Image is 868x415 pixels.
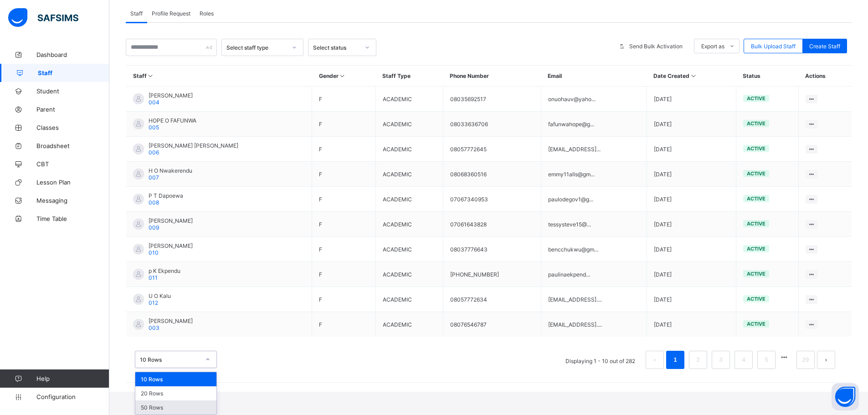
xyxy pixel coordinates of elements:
a: 2 [693,354,702,366]
td: F [312,237,376,262]
td: ACADEMIC [375,212,443,237]
td: F [312,212,376,237]
td: ACADEMIC [375,112,443,137]
a: 1 [671,354,679,366]
td: 08057772634 [443,287,541,312]
span: Messaging [36,197,109,204]
td: 08035692517 [443,87,541,112]
td: paulodegov1@g... [541,187,647,212]
img: safsims [8,8,78,27]
li: 2 [689,351,707,369]
span: active [747,246,765,252]
td: [PHONE_NUMBER] [443,262,541,287]
td: F [312,262,376,287]
td: F [312,87,376,112]
td: ACADEMIC [375,262,443,287]
span: active [747,296,765,302]
span: Send Bulk Activation [629,43,683,50]
span: active [747,271,765,277]
td: F [312,137,376,162]
td: [DATE] [647,162,736,187]
td: F [312,312,376,337]
td: F [312,187,376,212]
td: [EMAIL_ADDRESS]... [541,137,647,162]
span: Parent [36,106,109,113]
li: 向后 5 页 [778,351,791,364]
span: Staff [130,10,143,17]
div: 10 Rows [140,356,200,363]
span: P T Dapoewa [149,192,183,199]
th: Status [736,66,798,87]
a: 5 [762,354,770,366]
a: 29 [800,354,812,366]
td: onuohauv@yaho... [541,87,647,112]
span: Broadsheet [36,142,109,149]
span: 012 [149,299,158,306]
span: CBT [36,160,109,168]
th: Actions [798,66,852,87]
th: Gender [312,66,376,87]
span: 009 [149,224,159,231]
span: 008 [149,199,159,206]
td: [DATE] [647,312,736,337]
button: Open asap [832,383,859,410]
td: ACADEMIC [375,187,443,212]
span: U O Kalu [149,292,171,299]
li: 4 [734,351,753,369]
div: 10 Rows [135,372,216,386]
span: 005 [149,124,159,131]
span: active [747,145,765,152]
span: Configuration [36,393,109,400]
td: F [312,112,376,137]
span: active [747,170,765,177]
th: Email [541,66,647,87]
div: 20 Rows [135,386,216,400]
td: ACADEMIC [375,137,443,162]
span: H O Nwakerendu [149,167,192,174]
div: Select status [313,44,360,51]
span: active [747,95,765,102]
button: prev page [646,351,664,369]
span: Bulk Upload Staff [751,43,796,50]
a: 4 [739,354,748,366]
td: F [312,287,376,312]
td: [DATE] [647,212,736,237]
td: paulinaekpend... [541,262,647,287]
th: Staff Type [375,66,443,87]
a: 3 [716,354,725,366]
span: Export as [701,43,724,50]
span: 007 [149,174,159,181]
span: active [747,220,765,227]
span: active [747,195,765,202]
td: 08057772645 [443,137,541,162]
span: HOPE O FAFUNWA [149,117,196,124]
i: Sort in Ascending Order [339,72,346,79]
span: 011 [149,274,158,281]
li: 29 [796,351,815,369]
td: fafunwahope@g... [541,112,647,137]
span: Roles [200,10,214,17]
i: Sort in Ascending Order [689,72,697,79]
li: Displaying 1 - 10 out of 282 [559,351,642,369]
span: Classes [36,124,109,131]
td: [DATE] [647,287,736,312]
span: Dashboard [36,51,109,58]
th: Date Created [647,66,736,87]
td: [DATE] [647,187,736,212]
td: [DATE] [647,237,736,262]
td: emmy11alls@gm... [541,162,647,187]
i: Sort in Ascending Order [147,72,154,79]
span: 003 [149,324,159,331]
td: 07061643828 [443,212,541,237]
td: tessysteve15@... [541,212,647,237]
td: ACADEMIC [375,87,443,112]
td: [DATE] [647,137,736,162]
td: [DATE] [647,112,736,137]
span: [PERSON_NAME] [149,242,193,249]
span: 006 [149,149,159,156]
span: Student [36,87,109,95]
th: Phone Number [443,66,541,87]
td: 08033636706 [443,112,541,137]
div: 50 Rows [135,400,216,415]
span: Lesson Plan [36,179,109,186]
